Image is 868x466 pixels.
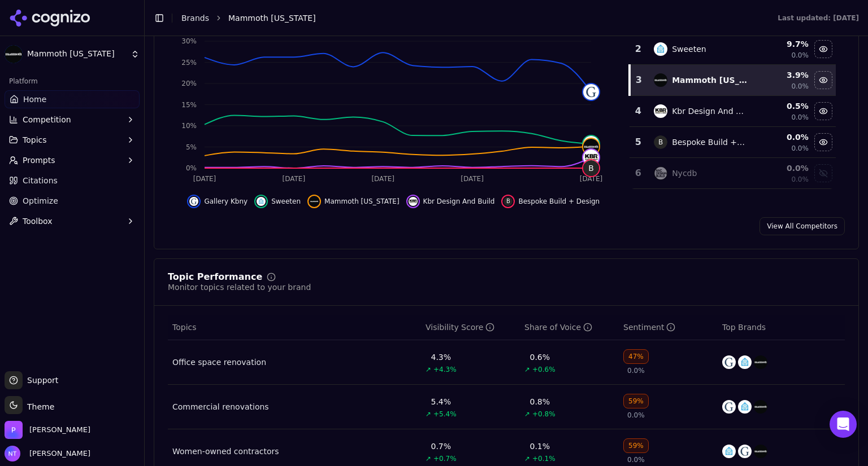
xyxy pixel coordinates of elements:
div: 59% [623,394,649,408]
span: B [654,135,667,149]
div: Sentiment [623,322,675,333]
span: Sweeten [271,197,301,206]
tspan: 30% [181,37,197,45]
img: nycdb [654,166,667,180]
div: 0.6% [530,351,550,363]
tspan: [DATE] [580,175,603,183]
img: kbr design and build [654,104,667,118]
img: Perrill [5,421,23,439]
span: 0.0% [627,366,645,375]
img: mammoth new york [754,445,767,458]
span: ↗ [426,365,431,374]
a: Citations [5,172,140,190]
th: Top Brands [718,315,845,340]
button: Competition [5,111,140,129]
button: Hide bespoke build + design data [501,195,600,208]
span: ↗ [524,410,530,419]
span: Topics [23,134,47,146]
span: Prompts [23,155,55,166]
tr: 2sweetenSweeten9.7%0.0%Hide sweeten data [630,34,836,65]
span: Theme [23,402,54,411]
span: Top Brands [722,322,766,333]
tspan: 20% [181,80,197,87]
span: Mammoth [US_STATE] [27,49,126,59]
span: B [583,160,599,176]
div: Monitor topics related to your brand [168,282,311,293]
button: Hide bespoke build + design data [814,133,832,151]
div: Mammoth [US_STATE] [672,74,747,86]
tspan: [DATE] [193,175,216,183]
div: 6 [634,166,643,180]
a: View All Competitors [759,217,845,235]
img: kbr design and build [583,150,599,165]
button: Open user button [5,446,90,461]
div: Bespoke Build + Design [672,137,747,148]
img: mammoth new york [754,355,767,369]
span: Topics [172,322,197,333]
span: Bespoke Build + Design [518,197,600,206]
span: +0.6% [532,365,555,374]
span: Competition [23,114,71,125]
button: Toolbox [5,212,140,230]
div: 3.9 % [756,69,809,81]
img: sweeten [583,136,599,152]
div: Kbr Design And Build [672,105,747,117]
div: Platform [5,72,140,90]
div: 0.0 % [756,162,809,174]
tspan: 0% [186,164,197,172]
tspan: 25% [181,59,197,67]
img: gallery kbny [722,400,736,414]
span: Toolbox [23,216,53,227]
div: 0.1% [530,441,550,452]
span: 0.0% [791,144,809,153]
button: Hide sweeten data [254,195,301,208]
div: Data table [628,3,836,189]
div: 3 [635,73,643,87]
img: Nate Tower [5,446,20,461]
span: Mammoth [US_STATE] [228,12,316,24]
div: 9.7 % [756,38,809,50]
tr: 4kbr design and buildKbr Design And Build0.5%0.0%Hide kbr design and build data [630,96,836,127]
nav: breadcrumb [181,12,755,24]
img: mammoth new york [583,139,599,155]
div: 5 [634,135,643,149]
span: [PERSON_NAME] [25,449,90,459]
a: Home [5,90,140,108]
div: 4 [634,104,643,118]
span: 0.0% [791,51,809,60]
span: Home [23,94,46,105]
th: shareOfVoice [520,315,619,340]
div: 2 [634,42,643,56]
tspan: [DATE] [461,175,484,183]
button: Hide gallery kbny data [187,195,248,208]
tr: 3mammoth new yorkMammoth [US_STATE]3.9%0.0%Hide mammoth new york data [630,65,836,96]
span: +0.8% [532,410,555,419]
div: Topic Performance [168,272,262,282]
img: sweeten [738,355,752,369]
span: B [504,197,513,206]
img: gallery kbny [189,197,198,206]
tspan: 15% [181,101,197,109]
img: sweeten [722,445,736,458]
button: Hide kbr design and build data [406,195,495,208]
button: Show nycdb data [814,164,832,182]
span: 0.0% [791,113,809,122]
tspan: [DATE] [371,175,394,183]
button: Hide sweeten data [814,40,832,58]
img: mammoth new york [310,197,319,206]
tr: 6nycdbNycdb0.0%0.0%Show nycdb data [630,158,836,189]
a: Office space renovation [172,357,266,368]
img: mammoth new york [654,73,667,87]
span: Optimize [23,195,58,206]
div: 0.0 % [756,131,809,143]
button: Prompts [5,151,140,169]
a: Optimize [5,192,140,210]
span: ↗ [426,454,431,463]
span: Support [23,375,58,386]
div: Sweeten [672,43,706,55]
img: sweeten [654,42,667,56]
button: Open organization switcher [5,421,90,439]
img: Mammoth New York [5,45,23,63]
div: 5.4% [431,396,452,407]
a: Commercial renovations [172,401,269,412]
